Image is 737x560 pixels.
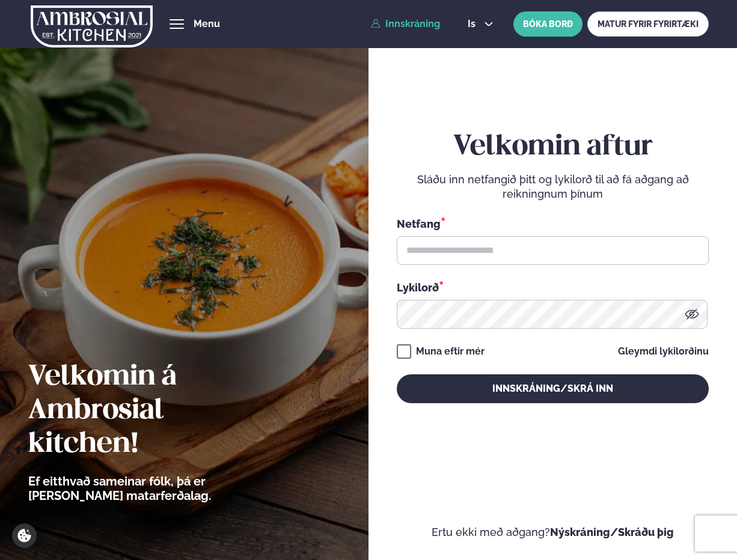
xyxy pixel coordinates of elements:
h2: Velkomin á Ambrosial kitchen! [28,361,278,461]
span: is [468,19,479,29]
button: Innskráning/Skrá inn [397,374,709,403]
a: Gleymdi lykilorðinu [618,347,709,356]
img: logo [31,2,152,51]
button: hamburger [170,17,184,31]
a: Nýskráning/Skráðu þig [550,526,674,538]
button: is [458,19,503,29]
p: Ertu ekki með aðgang? [397,525,709,540]
p: Sláðu inn netfangið þitt og lykilorð til að fá aðgang að reikningnum þínum [397,172,709,201]
a: Innskráning [371,19,440,29]
h2: Velkomin aftur [397,130,709,164]
div: Lykilorð [397,279,709,295]
a: Cookie settings [12,523,37,548]
p: Ef eitthvað sameinar fólk, þá er [PERSON_NAME] matarferðalag. [28,474,278,503]
button: BÓKA BORÐ [513,11,583,37]
a: MATUR FYRIR FYRIRTÆKI [587,11,709,37]
div: Netfang [397,216,709,231]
